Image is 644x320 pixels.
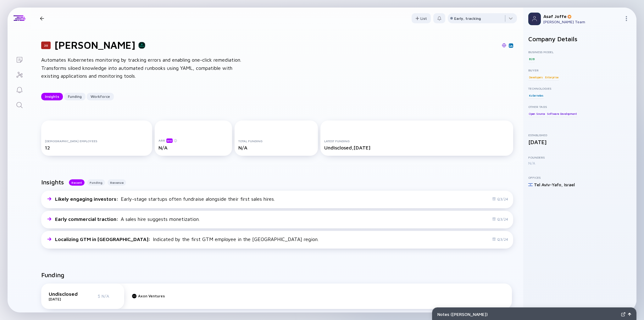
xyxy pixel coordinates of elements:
span: Likely engaging investors : [55,196,119,202]
div: List [412,14,431,23]
div: Israel [564,182,575,187]
div: Business Model [528,50,631,54]
div: Early, tracking [454,16,481,21]
div: 20 [41,42,51,49]
div: Q3/24 [492,217,508,222]
div: Other Tags [528,105,631,109]
div: A sales hire suggests monetization. [55,216,200,222]
div: Indicated by the first GTM employee in the [GEOGRAPHIC_DATA] region. [55,236,319,242]
div: Developers [528,74,543,80]
a: Search [8,97,31,112]
span: Early commercial traction : [55,216,119,222]
img: Robusta Dev Linkedin Page [509,44,513,47]
div: Axon Ventures [138,294,165,298]
button: List [412,13,431,23]
img: Profile Picture [528,13,541,25]
img: Israel Flag [528,182,533,187]
div: Technologies [528,87,631,90]
div: [PERSON_NAME] Team [543,20,621,24]
div: Software Development [546,110,577,117]
div: ARR [158,138,228,143]
div: [DATE] [49,297,80,301]
div: Funding [64,92,86,101]
div: $ N/A [98,293,117,299]
div: 12 [45,145,148,150]
div: Established [528,133,631,137]
button: Funding [64,93,86,100]
div: Founders [528,155,631,159]
div: Workforce [87,92,114,101]
div: N/A [528,161,631,166]
div: Q3/24 [492,237,508,242]
button: Funding [87,179,105,186]
div: Insights [41,92,63,101]
img: Expand Notes [621,312,625,317]
div: Tel Aviv-Yafo , [534,182,563,187]
a: Investor Map [8,67,31,82]
div: Q3/24 [492,197,508,201]
a: Axon Ventures [132,294,165,298]
div: Total Funding [238,139,314,143]
h2: Funding [41,271,64,278]
img: Robusta Dev Website [502,43,506,48]
button: Recent [69,179,85,186]
div: B2B [528,56,535,62]
div: [DEMOGRAPHIC_DATA] Employees [45,139,148,143]
button: Workforce [87,93,114,100]
span: Localizing GTM in [GEOGRAPHIC_DATA] : [55,236,152,242]
img: Menu [624,16,629,21]
a: Reminders [8,82,31,97]
h2: Company Details [528,35,631,42]
div: Kubernetes [528,92,544,98]
button: Revenue [108,179,126,186]
div: N/A [158,145,228,150]
div: Latest Funding [324,139,509,143]
div: Buyer [528,68,631,72]
div: Notes ( [PERSON_NAME] ) [437,312,619,317]
div: [DATE] [528,139,631,145]
div: Automates Kubernetes monitoring by tracking errors and enabling one-click remediation. Transforms... [41,56,242,80]
div: Early-stage startups often fundraise alongside their first sales hires. [55,196,275,202]
div: Enterprise [544,74,559,80]
h1: [PERSON_NAME] [54,39,136,51]
button: Insights [41,93,63,100]
div: beta [166,138,173,143]
div: Undisclosed, [DATE] [324,145,509,150]
div: Asaf Joffe [543,14,621,19]
img: Open Notes [628,313,631,316]
div: Open Source [528,110,546,117]
div: Offices [528,176,631,179]
div: N/A [238,145,314,150]
div: Undisclosed [49,291,80,297]
h2: Insights [41,178,64,186]
a: Lists [8,52,31,67]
